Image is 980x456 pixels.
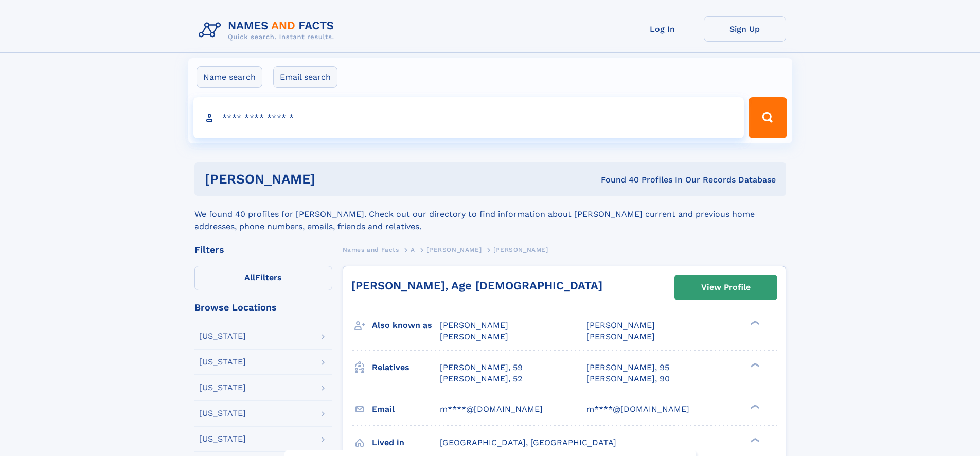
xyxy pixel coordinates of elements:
[748,361,760,368] div: ❯
[199,358,246,366] div: [US_STATE]
[194,196,786,233] div: We found 40 profiles for [PERSON_NAME]. Check out our directory to find information about [PERSON...
[193,97,744,138] input: search input
[426,243,482,256] a: [PERSON_NAME]
[411,243,415,256] a: A
[372,434,440,451] h3: Lived in
[586,362,669,373] a: [PERSON_NAME], 95
[493,246,548,253] span: [PERSON_NAME]
[440,437,616,447] span: [GEOGRAPHIC_DATA], [GEOGRAPHIC_DATA]
[675,275,777,300] a: View Profile
[704,16,786,42] a: Sign Up
[440,332,508,341] span: [PERSON_NAME]
[621,16,704,42] a: Log In
[372,317,440,334] h3: Also known as
[372,400,440,418] h3: Email
[440,320,508,330] span: [PERSON_NAME]
[194,16,343,44] img: Logo Names and Facts
[199,384,246,392] div: [US_STATE]
[197,66,262,88] label: Name search
[205,173,458,186] h1: [PERSON_NAME]
[440,362,523,373] a: [PERSON_NAME], 59
[458,174,776,186] div: Found 40 Profiles In Our Records Database
[411,246,415,253] span: A
[586,373,670,385] a: [PERSON_NAME], 90
[343,243,399,256] a: Names and Facts
[199,435,246,443] div: [US_STATE]
[372,359,440,376] h3: Relatives
[244,272,255,282] span: All
[701,276,751,299] div: View Profile
[440,373,522,385] a: [PERSON_NAME], 52
[426,246,482,253] span: [PERSON_NAME]
[351,279,602,292] a: [PERSON_NAME], Age [DEMOGRAPHIC_DATA]
[199,409,246,417] div: [US_STATE]
[194,303,332,312] div: Browse Locations
[748,403,760,410] div: ❯
[748,320,760,326] div: ❯
[586,320,655,330] span: [PERSON_NAME]
[194,266,332,290] label: Filters
[749,97,787,138] button: Search Button
[273,66,337,88] label: Email search
[748,436,760,443] div: ❯
[194,245,332,254] div: Filters
[586,332,655,341] span: [PERSON_NAME]
[199,332,246,340] div: [US_STATE]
